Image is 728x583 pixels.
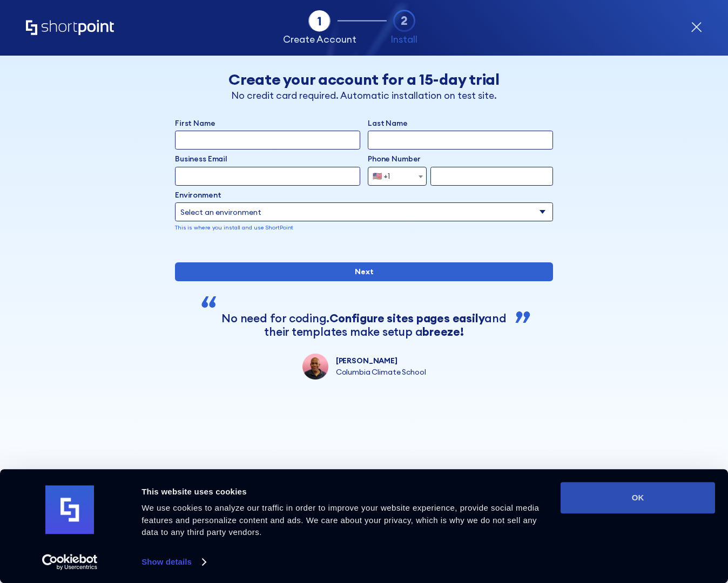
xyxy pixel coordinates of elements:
a: Show details [141,554,205,570]
div: This website uses cookies [141,485,548,498]
a: Usercentrics Cookiebot - opens in a new window [23,554,117,570]
button: OK [561,482,715,513]
img: logo [45,486,94,534]
span: We use cookies to analyze our traffic in order to improve your website experience, provide social... [141,503,539,537]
